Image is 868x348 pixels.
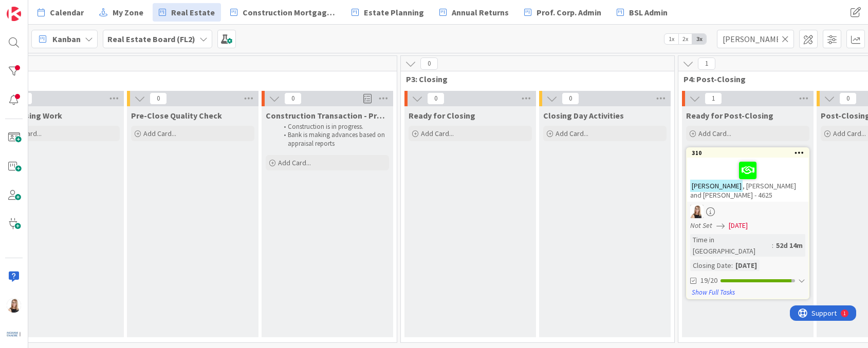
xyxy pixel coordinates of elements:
[698,129,731,138] span: Add Card...
[690,181,796,200] span: , [PERSON_NAME] and [PERSON_NAME] - 4625
[7,298,21,313] img: DB
[690,260,731,271] div: Closing Date
[518,3,607,22] a: Prof. Corp. Admin
[50,6,84,18] span: Calendar
[686,110,773,121] span: Ready for Post-Closing
[690,205,704,218] img: DB
[278,131,387,148] li: Bank is making advances based on appraisal reports
[53,4,56,12] div: 1
[717,30,794,48] input: Quick Filter...
[31,3,90,22] a: Calendar
[153,3,221,22] a: Real Estate
[7,327,21,341] img: avatar
[22,2,47,14] span: Support
[409,110,475,121] span: Ready for Closing
[690,180,743,191] mark: [PERSON_NAME]
[452,6,509,18] span: Annual Returns
[420,57,438,70] span: 0
[692,34,706,44] span: 3x
[150,92,167,105] span: 0
[772,240,773,251] span: :
[733,260,760,271] div: [DATE]
[629,6,668,18] span: BSL Admin
[686,147,809,299] a: 310[PERSON_NAME], [PERSON_NAME] and [PERSON_NAME] - 4625DBNot Set[DATE]Time in [GEOGRAPHIC_DATA]:...
[243,6,336,18] span: Construction Mortgages - Draws
[731,260,733,271] span: :
[687,205,808,218] div: DB
[278,158,311,167] span: Add Card...
[421,129,454,138] span: Add Card...
[611,3,674,22] a: BSL Admin
[107,34,195,44] b: Real Estate Board (FL2)
[7,7,21,21] img: Visit kanbanzone.com
[543,110,624,121] span: Closing Day Activities
[773,240,805,251] div: 52d 14m
[691,287,735,298] button: Show Full Tasks
[433,3,515,22] a: Annual Returns
[278,123,387,131] li: Construction is in progress.
[224,3,342,22] a: Construction Mortgages - Draws
[171,6,215,18] span: Real Estate
[93,3,150,22] a: My Zone
[664,34,678,44] span: 1x
[52,33,81,45] span: Kanban
[131,110,222,121] span: Pre-Close Quality Check
[839,92,857,105] span: 0
[562,92,579,105] span: 0
[833,129,866,138] span: Add Card...
[687,148,808,202] div: 310[PERSON_NAME], [PERSON_NAME] and [PERSON_NAME] - 4625
[700,275,717,286] span: 19/20
[690,234,772,257] div: Time in [GEOGRAPHIC_DATA]
[113,6,143,18] span: My Zone
[364,6,424,18] span: Estate Planning
[345,3,430,22] a: Estate Planning
[266,110,389,121] span: Construction Transaction - Progress Draws
[729,220,748,231] span: [DATE]
[698,57,715,70] span: 1
[284,92,302,105] span: 0
[143,129,176,138] span: Add Card...
[705,92,722,105] span: 1
[427,92,445,105] span: 0
[406,74,661,84] span: P3: Closing
[692,149,808,157] div: 310
[556,129,588,138] span: Add Card...
[537,6,601,18] span: Prof. Corp. Admin
[678,34,692,44] span: 2x
[687,148,808,158] div: 310
[690,221,712,230] i: Not Set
